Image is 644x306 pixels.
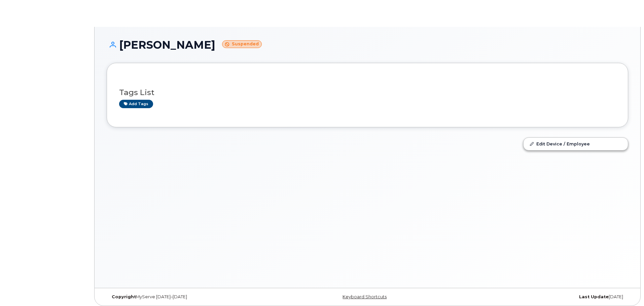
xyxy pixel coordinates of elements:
div: MyServe [DATE]–[DATE] [107,294,281,300]
h3: Tags List [119,88,616,97]
small: Suspended [222,40,262,48]
a: Add tags [119,100,153,108]
strong: Copyright [112,294,136,299]
a: Edit Device / Employee [524,138,628,150]
strong: Last Update [579,294,609,299]
h1: [PERSON_NAME] [107,39,628,51]
a: Keyboard Shortcuts [343,294,387,299]
div: [DATE] [454,294,628,300]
